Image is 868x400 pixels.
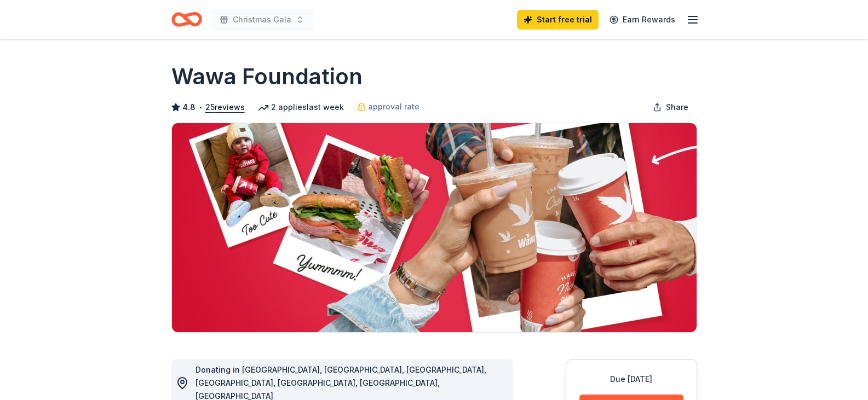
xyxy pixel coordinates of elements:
div: Due [DATE] [579,373,683,386]
a: approval rate [357,100,419,113]
span: 4.8 [182,101,196,114]
span: Christmas Gala [233,13,291,26]
button: Christmas Gala [211,9,313,31]
a: Earn Rewards [603,10,682,30]
a: Start free trial [517,10,599,30]
a: Home [171,7,202,32]
span: • [198,103,202,112]
button: 25reviews [205,101,245,114]
div: 2 applies last week [258,101,344,114]
span: approval rate [368,100,419,113]
img: Image for Wawa Foundation [172,123,697,332]
h1: Wawa Foundation [171,61,363,92]
button: Share [644,96,697,118]
span: Share [666,101,688,114]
